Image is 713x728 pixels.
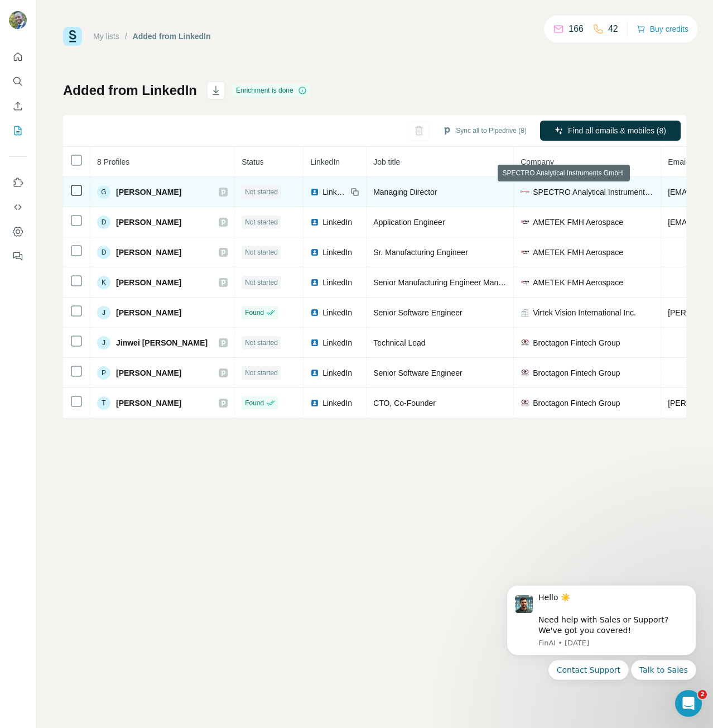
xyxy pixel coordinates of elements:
div: K [97,276,110,289]
span: AMETEK FMH Aerospace [533,217,623,228]
span: Broctagon Fintech Group [533,397,620,409]
span: [PERSON_NAME] [116,186,181,198]
span: LinkedIn [322,247,352,258]
div: Enrichment is done [233,84,310,97]
span: Senior Manufacturing Engineer Manager [373,278,514,287]
p: 42 [608,22,618,36]
span: Technical Lead [373,338,425,347]
button: Use Surfe on LinkedIn [9,173,27,193]
span: [PERSON_NAME] [116,397,181,409]
img: company-logo [521,368,529,377]
div: G [97,185,110,199]
span: LinkedIn [322,367,352,379]
img: LinkedIn logo [310,218,319,227]
button: Find all emails & mobiles (8) [540,121,681,141]
span: Found [245,398,264,408]
img: LinkedIn logo [310,368,319,377]
iframe: Intercom notifications message [490,576,713,687]
span: [PERSON_NAME] [116,277,181,288]
img: company-logo [521,218,529,227]
span: 2 [698,690,707,699]
button: Enrich CSV [9,96,27,116]
span: Status [242,157,264,166]
span: LinkedIn [322,186,347,198]
span: Virtek Vision International Inc. [533,307,636,318]
button: Feedback [9,246,27,266]
span: Job title [373,157,400,166]
button: Use Surfe API [9,197,27,217]
div: D [97,215,110,229]
img: LinkedIn logo [310,188,319,197]
span: LinkedIn [322,337,352,348]
div: T [97,396,110,410]
span: CTO, Co-Founder [373,399,436,408]
img: company-logo [521,278,529,287]
span: Not started [245,338,278,348]
span: Not started [245,217,278,227]
button: My lists [9,121,27,141]
span: Broctagon Fintech Group [533,337,620,348]
img: company-logo [521,399,529,408]
img: company-logo [521,248,529,257]
img: LinkedIn logo [310,308,319,317]
span: Email [668,157,687,166]
img: LinkedIn logo [310,278,319,287]
span: Find all emails & mobiles (8) [568,125,666,136]
span: Not started [245,277,278,288]
img: company-logo [521,338,529,347]
span: Managing Director [373,188,437,197]
button: Buy credits [637,21,688,37]
img: LinkedIn logo [310,399,319,408]
span: [PERSON_NAME] [116,307,181,318]
span: [PERSON_NAME] [116,217,181,228]
span: Senior Software Engineer [373,368,463,377]
span: Found [245,308,264,318]
span: [PERSON_NAME] [116,367,181,379]
img: Surfe Logo [63,27,82,46]
span: LinkedIn [310,157,340,166]
iframe: Intercom live chat [675,690,702,717]
span: Company [521,157,554,166]
span: AMETEK FMH Aerospace [533,277,623,288]
button: Dashboard [9,222,27,242]
p: 166 [569,22,584,36]
div: J [97,306,110,319]
span: AMETEK FMH Aerospace [533,247,623,258]
img: LinkedIn logo [310,338,319,347]
button: Search [9,71,27,92]
span: Senior Software Engineer [373,308,463,317]
span: Application Engineer [373,218,445,227]
button: Sync all to Pipedrive (8) [435,122,534,139]
button: Quick start [9,47,27,67]
span: Not started [245,368,278,378]
li: / [125,31,127,42]
span: SPECTRO Analytical Instruments GmbH [533,186,654,198]
span: LinkedIn [322,277,352,288]
h1: Added from LinkedIn [63,82,197,99]
span: Not started [245,247,278,257]
span: Not started [245,187,278,197]
span: [PERSON_NAME] [116,247,181,258]
span: 8 Profiles [97,157,129,166]
span: Sr. Manufacturing Engineer [373,248,468,257]
img: Avatar [9,11,27,29]
div: D [97,246,110,259]
span: LinkedIn [322,217,352,228]
div: P [97,366,110,380]
div: J [97,336,110,349]
span: Broctagon Fintech Group [533,367,620,379]
img: LinkedIn logo [310,248,319,257]
span: Jinwei [PERSON_NAME] [116,337,208,348]
a: My lists [93,32,119,41]
img: company-logo [521,190,529,193]
div: Added from LinkedIn [133,31,211,42]
span: LinkedIn [322,307,352,318]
